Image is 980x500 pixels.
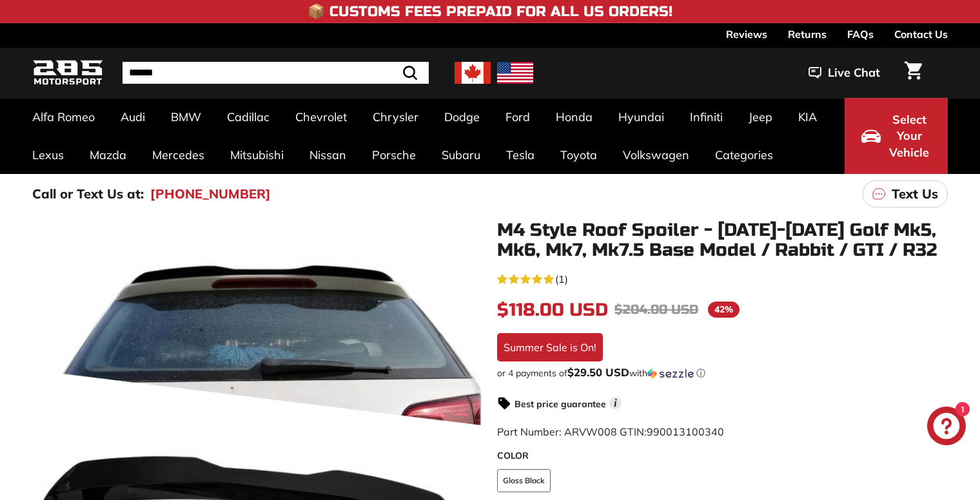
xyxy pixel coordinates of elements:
[308,4,672,19] h4: 📦 Customs Fees Prepaid for All US Orders!
[493,136,547,174] a: Tesla
[614,302,698,318] span: $204.00 USD
[497,220,948,260] h1: M4 Style Roof Spoiler - [DATE]-[DATE] Golf Mk5, Mk6, Mk7, Mk7.5 Base Model / Rabbit / GTI / R32
[788,23,827,45] a: Returns
[847,23,874,45] a: FAQs
[122,62,429,84] input: Search
[497,449,948,463] label: COLOR
[892,184,938,204] p: Text Us
[785,98,830,136] a: KIA
[214,98,282,136] a: Cadillac
[282,98,360,136] a: Chevrolet
[647,368,694,380] img: Sezzle
[887,111,931,161] span: Select Your Vehicle
[19,98,108,136] a: Alfa Romeo
[497,270,948,287] a: 5.0 rating (1 votes)
[493,98,543,136] a: Ford
[359,136,429,174] a: Porsche
[923,407,970,448] inbox-online-store-chat: Shopify online store chat
[605,98,677,136] a: Hyundai
[150,184,271,204] a: [PHONE_NUMBER]
[567,365,629,379] span: $29.50 USD
[610,136,702,174] a: Volkswagen
[497,367,948,380] div: or 4 payments of$29.50 USDwithSezzle Click to learn more about Sezzle
[609,397,622,409] span: i
[32,58,103,88] img: Logo_285_Motorsport_areodynamics_components
[677,98,736,136] a: Infiniti
[547,136,610,174] a: Toyota
[429,136,493,174] a: Subaru
[139,136,217,174] a: Mercedes
[897,51,930,95] a: Cart
[828,64,880,81] span: Live Chat
[158,98,214,136] a: BMW
[863,180,948,207] a: Text Us
[555,271,568,287] span: (1)
[845,98,948,174] button: Select Your Vehicle
[497,333,603,361] div: Summer Sale is On!
[647,425,724,438] span: 990013100340
[217,136,297,174] a: Mitsubishi
[19,136,77,174] a: Lexus
[497,425,724,438] span: Part Number: ARVW008 GTIN:
[360,98,431,136] a: Chrysler
[726,23,767,45] a: Reviews
[431,98,493,136] a: Dodge
[736,98,785,136] a: Jeep
[514,398,606,410] strong: Best price guarantee
[77,136,139,174] a: Mazda
[543,98,605,136] a: Honda
[32,184,144,204] p: Call or Text Us at:
[108,98,158,136] a: Audi
[297,136,359,174] a: Nissan
[702,136,786,174] a: Categories
[792,57,897,89] button: Live Chat
[497,299,608,321] span: $118.00 USD
[497,367,948,380] div: or 4 payments of with
[894,23,948,45] a: Contact Us
[708,302,740,318] span: 42%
